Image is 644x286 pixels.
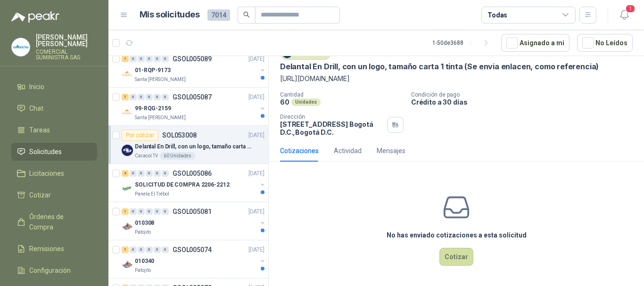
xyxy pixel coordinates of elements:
p: Condición de pago [411,91,640,98]
img: Company Logo [12,38,30,56]
p: COMERCIAL SUMINISTRA SAS [36,49,97,60]
div: 60 Unidades [160,152,195,160]
span: Solicitudes [29,147,62,157]
p: Caracol TV [135,152,158,160]
p: [DATE] [248,245,264,254]
span: Inicio [29,82,44,92]
p: Panela El Trébol [135,190,169,198]
p: GSOL005074 [173,246,212,253]
div: 0 [162,56,169,62]
div: 0 [146,94,153,100]
div: 0 [162,170,169,177]
button: Cotizar [439,248,473,266]
div: 0 [154,208,161,215]
a: Solicitudes [11,143,97,161]
h3: No has enviado cotizaciones a esta solicitud [387,230,527,240]
p: Delantal En Drill, con un logo, tamaño carta 1 tinta (Se envia enlacen, como referencia) [135,142,252,151]
a: Configuración [11,261,97,279]
div: 4 [122,170,129,177]
span: Remisiones [29,244,64,254]
div: 1 [122,246,129,253]
p: Patojito [135,229,151,236]
div: Unidades [291,98,321,106]
span: 1 [625,4,636,13]
div: 1 [122,56,129,62]
span: Órdenes de Compra [29,212,88,232]
p: 010340 [135,257,154,266]
p: [DATE] [248,207,264,216]
p: 60 [280,98,289,106]
div: 0 [130,246,137,253]
span: Tareas [29,125,50,135]
img: Company Logo [122,259,133,270]
a: 1 0 0 0 0 0 GSOL005089[DATE] Company Logo01-RQP-9173Santa [PERSON_NAME] [122,53,266,83]
p: [DATE] [248,55,264,64]
div: Todas [487,10,507,20]
p: Dirección [280,114,384,120]
div: 0 [162,94,169,100]
img: Company Logo [122,221,133,232]
div: 0 [130,208,137,215]
div: Cotizaciones [280,146,319,156]
span: Configuración [29,265,71,276]
div: 0 [138,56,145,62]
div: 0 [154,170,161,177]
div: 0 [154,94,161,100]
img: Company Logo [122,68,133,80]
p: SOL053008 [162,132,197,139]
a: 7 0 0 0 0 0 GSOL005087[DATE] Company Logo99-RQG-2159Santa [PERSON_NAME] [122,91,266,122]
p: [DATE] [248,169,264,178]
img: Logo peakr [11,11,59,23]
p: Cantidad [280,91,404,98]
p: Patojito [135,267,151,274]
span: Licitaciones [29,168,64,179]
a: 1 0 0 0 0 0 GSOL005074[DATE] Company Logo010340Patojito [122,244,266,274]
a: Por cotizarSOL053008[DATE] Company LogoDelantal En Drill, con un logo, tamaño carta 1 tinta (Se e... [108,126,268,164]
a: Cotizar [11,186,97,204]
div: 0 [138,94,145,100]
a: 1 0 0 0 0 0 GSOL005081[DATE] Company Logo010308Patojito [122,206,266,236]
div: 0 [162,208,169,215]
div: 0 [146,170,153,177]
a: Chat [11,99,97,117]
span: 7014 [207,9,230,21]
div: Mensajes [377,146,405,156]
div: 0 [138,170,145,177]
a: Órdenes de Compra [11,208,97,236]
div: 0 [130,94,137,100]
p: GSOL005081 [173,208,212,215]
p: Crédito a 30 días [411,98,640,106]
p: SOLICITUD DE COMPRA 2206-2212 [135,180,230,189]
div: 1 - 50 de 3688 [432,35,494,50]
p: 01-RQP-9173 [135,66,171,75]
button: 1 [616,7,633,24]
div: 1 [122,208,129,215]
p: Delantal En Drill, con un logo, tamaño carta 1 tinta (Se envia enlacen, como referencia) [280,62,599,72]
a: 4 0 0 0 0 0 GSOL005086[DATE] Company LogoSOLICITUD DE COMPRA 2206-2212Panela El Trébol [122,168,266,198]
p: [DATE] [248,93,264,102]
a: Tareas [11,121,97,139]
div: 0 [154,246,161,253]
div: 0 [146,208,153,215]
div: Por cotizar [122,130,158,141]
div: 0 [130,170,137,177]
p: GSOL005087 [173,94,212,100]
span: Cotizar [29,190,51,200]
p: [DATE] [248,131,264,140]
p: [STREET_ADDRESS] Bogotá D.C. , Bogotá D.C. [280,120,384,136]
div: 0 [146,56,153,62]
img: Company Logo [122,145,133,156]
a: Inicio [11,78,97,96]
p: [URL][DOMAIN_NAME] [280,74,633,84]
div: 0 [146,246,153,253]
div: Actividad [334,146,362,156]
p: Santa [PERSON_NAME] [135,76,186,83]
span: Chat [29,103,43,114]
p: Santa [PERSON_NAME] [135,114,186,122]
img: Company Logo [122,183,133,194]
p: [PERSON_NAME] [PERSON_NAME] [36,34,97,47]
div: 0 [138,246,145,253]
p: GSOL005086 [173,170,212,177]
div: 0 [162,246,169,253]
button: No Leídos [577,34,633,52]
